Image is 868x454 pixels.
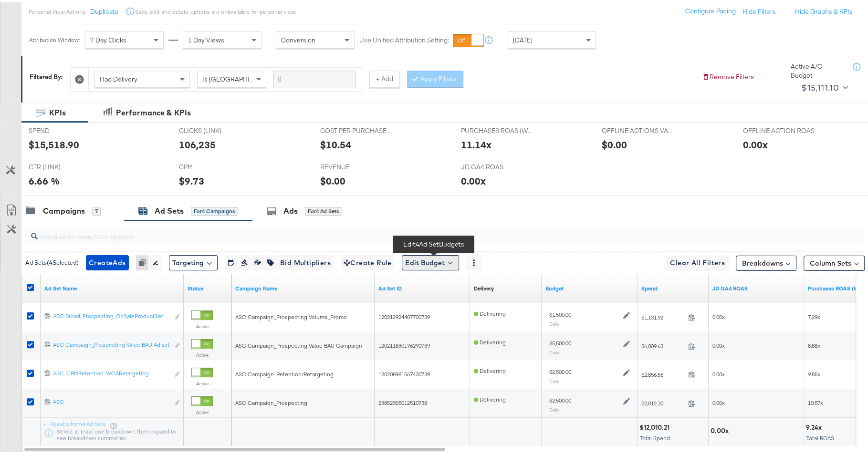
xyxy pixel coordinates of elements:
div: ASC Campaign_Prospecting Value BAU Ad set [53,339,169,346]
label: Active [191,350,213,356]
button: Targeting [169,253,218,268]
span: Clear All Filters [670,255,725,267]
span: 8.88x [808,340,820,347]
span: $2,012.10 [641,397,684,404]
a: Your Ad Set name. [44,282,180,290]
button: Hide Filters [743,5,776,14]
sub: Daily [549,404,559,410]
div: 0.00x [743,135,768,149]
button: Create Rule [341,253,395,268]
div: for 4 Campaigns [191,205,238,213]
span: 10.57x [808,397,823,404]
div: $5,500.00 [549,337,571,345]
span: 9.85x [808,368,820,375]
span: OFFLINE ACTIONS VALUE [602,124,673,133]
div: 11.14x [461,135,492,149]
div: $0.00 [602,135,627,149]
label: Use Unified Attribution Setting: [359,33,449,42]
div: 106,235 [179,135,216,149]
div: 0.00x [711,424,732,433]
div: Delivery [474,282,494,290]
span: ASC Campaign_Prospecting Value BAU Campaign [235,340,362,347]
button: Remove Filters [702,70,754,79]
label: Active [191,407,213,413]
span: Delivering [474,393,506,401]
div: 7 [92,205,101,213]
span: ASC Campaign_Prospecting [235,397,307,404]
span: JD GA4 ROAS [461,160,533,169]
a: Shows the current state of your Ad Set. [188,282,228,290]
button: Bid Multipliers [277,253,334,268]
span: ASC Campaign_Prospecting Volume_Promo [235,311,347,318]
sub: Daily [549,376,559,382]
span: Delivering [474,365,506,372]
a: ASC_CRMRetention_WCARetargeting [53,367,169,377]
div: Performance & KPIs [116,105,191,116]
div: KPIs [49,105,66,116]
span: COST PER PURCHASE (WEBSITE EVENTS) [320,124,392,133]
span: CPM [179,160,251,169]
span: Delivering [474,308,506,315]
span: OFFLINE ACTION ROAS [743,124,815,133]
button: Edit Budget [402,253,459,268]
label: Active [191,378,213,384]
div: $9.73 [179,172,204,186]
button: Breakdowns [736,253,796,268]
span: CTR (LINK) [29,160,100,169]
div: Ad Sets [155,203,184,214]
span: 0.00x [712,311,725,318]
span: ASC Campaign_Retention/Retargeting [235,368,334,375]
span: $6,009.63 [641,340,684,347]
div: $15,518.90 [29,135,79,149]
div: Campaigns [43,203,85,214]
span: 1 Day Views [188,33,224,42]
a: GA4 Rev / Spend [712,282,800,290]
span: Total ROAS [806,432,834,439]
a: ASC Campaign_Prospecting Value BAU Ad set [53,339,169,349]
span: 0.00x [712,397,725,404]
span: 23852305012510738 [378,397,427,404]
div: Ad Sets ( 4 Selected) [25,256,79,265]
span: [DATE] [513,33,533,42]
span: Conversion [281,33,315,42]
div: 9.24x [806,421,825,430]
a: ASC [53,396,169,406]
a: Your campaign name. [235,282,371,290]
span: 0.00x [712,368,725,375]
a: Your Ad Set ID. [378,282,466,290]
span: 0.00x [712,340,725,347]
div: Ads [283,203,298,214]
div: ASC_CRMRetention_WCARetargeting [53,367,169,375]
button: $15,111.10 [797,78,850,93]
sub: Daily [549,319,559,324]
a: The total amount spent to date. [641,282,705,290]
button: Configure Pacing [679,0,743,18]
div: 0.00x [461,172,486,186]
span: $1,131.92 [641,311,684,319]
span: REVENUE [320,160,392,169]
div: $2,500.00 [549,366,571,373]
div: Active A/C Budget [791,60,843,77]
div: Personal View Actions: [29,6,86,13]
span: 120208981567430739 [378,368,430,375]
button: Hide Graphs & KPIs [795,5,853,14]
div: 6.66 % [29,172,60,186]
div: Attribution Window: [29,34,80,41]
span: Create Rule [344,255,392,267]
span: SPEND [29,124,100,133]
div: Save, edit and delete options are unavailable for personal view. [135,6,296,13]
button: Column Sets [804,253,865,268]
span: Had Delivery [100,72,137,81]
button: Duplicate [90,5,118,14]
div: $0.00 [320,172,345,186]
label: Active [191,321,213,327]
sub: Daily [549,347,559,353]
span: $2,856.56 [641,369,684,376]
div: for 4 Ad Sets [305,205,342,213]
span: Delivering [474,336,506,343]
div: $12,010.21 [639,421,672,430]
span: 120212924407700739 [378,311,430,318]
button: + Add [369,68,400,85]
span: PURCHASES ROAS (WEBSITE EVENTS) [461,124,533,133]
span: 120211830176290739 [378,340,430,347]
